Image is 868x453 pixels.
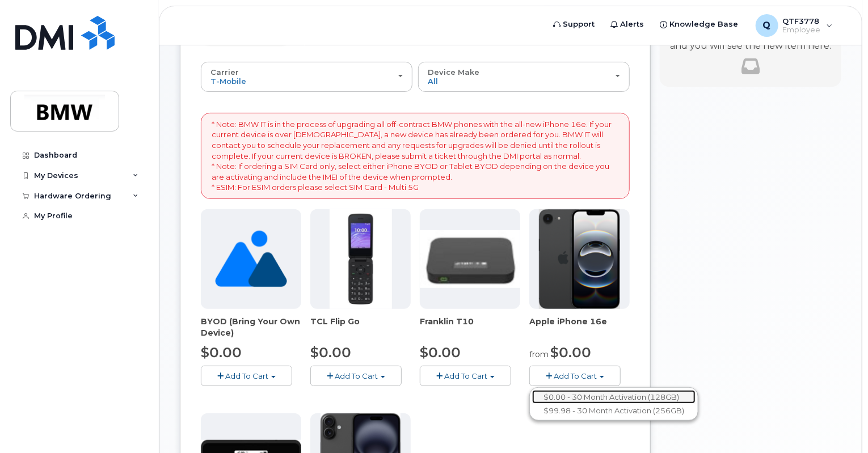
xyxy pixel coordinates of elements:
span: Add To Cart [554,371,597,380]
span: Add To Cart [444,371,487,380]
button: Add To Cart [420,366,511,386]
div: TCL Flip Go [310,316,411,338]
button: Device Make All [418,62,630,91]
iframe: Messenger Launcher [819,404,859,444]
span: Q [763,19,771,32]
img: TCL_FLIP_MODE.jpg [330,209,392,309]
span: Device Make [428,67,479,77]
img: t10.jpg [420,230,520,288]
small: from [529,349,549,359]
button: Add To Cart [529,366,621,386]
a: Alerts [603,13,652,36]
span: Carrier [210,67,239,77]
span: $0.00 [310,344,351,361]
span: All [428,77,438,86]
img: no_image_found-2caef05468ed5679b831cfe6fc140e25e0c280774317ffc20a367ab7fd17291e.png [215,209,287,309]
span: Add To Cart [225,371,268,380]
div: Apple iPhone 16e [529,316,630,338]
span: $0.00 [201,344,242,361]
img: iphone16e.png [539,209,621,309]
div: BYOD (Bring Your Own Device) [201,316,301,338]
div: QTF3778 [748,14,841,37]
div: Franklin T10 [420,316,520,338]
a: Knowledge Base [652,13,747,36]
span: Knowledge Base [670,19,739,30]
p: * Note: BMW IT is in the process of upgrading all off-contract BMW phones with the all-new iPhone... [212,119,619,193]
span: QTF3778 [783,16,821,26]
button: Carrier T-Mobile [201,62,412,91]
span: Add To Cart [335,371,378,380]
button: Add To Cart [310,366,402,386]
a: Support [546,13,603,36]
span: Alerts [621,19,644,30]
a: $0.00 - 30 Month Activation (128GB) [532,390,696,404]
span: T-Mobile [210,77,246,86]
a: $99.98 - 30 Month Activation (256GB) [532,404,696,418]
span: $0.00 [550,344,591,361]
span: Employee [783,26,821,35]
span: Support [563,19,595,30]
span: $0.00 [420,344,461,361]
button: Add To Cart [201,366,292,386]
